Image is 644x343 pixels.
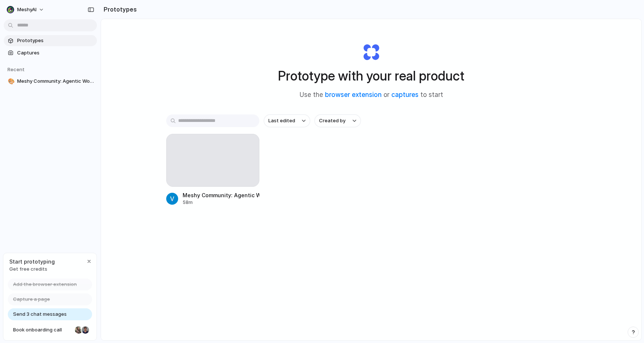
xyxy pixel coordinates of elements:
span: Last edited [268,117,295,125]
span: Use the or to start [300,90,443,100]
div: 58m [183,199,259,206]
span: MeshyAI [17,6,37,13]
span: Book onboarding call [13,326,72,334]
span: Recent [7,66,25,72]
button: Created by [315,114,361,127]
button: 🎨 [7,78,14,85]
h1: Prototype with your real product [278,66,464,86]
span: Captures [17,49,94,57]
a: 🎨Meshy Community: Agentic Workflows Addition [4,76,97,87]
div: 🎨 [8,77,13,86]
a: Prototypes [4,35,97,46]
span: Meshy Community: Agentic Workflows Addition [17,78,94,85]
h2: Prototypes [101,5,137,14]
button: Last edited [264,114,310,127]
span: Created by [319,117,345,125]
div: Nicole Kubica [74,325,83,334]
div: Meshy Community: Agentic Workflows Addition [183,191,259,199]
span: Send 3 chat messages [13,311,67,318]
a: Meshy Community: Agentic Workflows Addition58m [166,134,259,206]
div: Christian Iacullo [81,325,90,334]
a: Book onboarding call [8,324,92,336]
span: Add the browser extension [13,281,77,288]
span: Get free credits [9,265,55,273]
span: Prototypes [17,37,94,44]
button: MeshyAI [4,4,48,16]
span: Start prototyping [9,258,55,265]
a: captures [391,91,419,98]
a: Captures [4,47,97,59]
a: browser extension [325,91,382,98]
span: Capture a page [13,296,50,303]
